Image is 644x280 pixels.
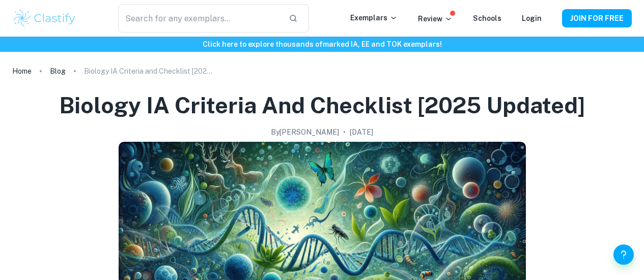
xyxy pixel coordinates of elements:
[59,90,585,120] h1: Biology IA Criteria and Checklist [2025 updated]
[562,9,632,27] button: JOIN FOR FREE
[473,14,501,22] a: Schools
[118,4,281,33] input: Search for any exemplars...
[12,64,32,78] a: Home
[50,64,66,78] a: Blog
[84,66,216,77] p: Biology IA Criteria and Checklist [2025 updated]
[613,244,634,265] button: Help and Feedback
[350,12,398,23] p: Exemplars
[350,127,373,138] h2: [DATE]
[271,127,339,138] h2: By [PERSON_NAME]
[2,39,642,50] h6: Click here to explore thousands of marked IA, EE and TOK exemplars !
[12,8,77,28] img: Clastify logo
[418,13,453,24] p: Review
[522,14,542,22] a: Login
[343,127,346,138] p: •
